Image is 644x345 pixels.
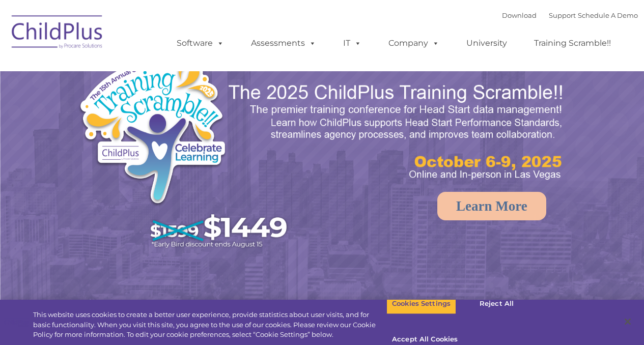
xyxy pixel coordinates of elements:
a: Company [378,33,450,53]
div: This website uses cookies to create a better user experience, provide statistics about user visit... [33,310,386,340]
button: Reject All [465,293,528,314]
a: Download [502,11,537,19]
a: Training Scramble!! [524,33,621,53]
button: Close [617,310,639,333]
a: IT [333,33,372,53]
a: Schedule A Demo [578,11,638,19]
a: University [456,33,517,53]
button: Cookies Settings [386,293,456,314]
font: | [502,11,638,19]
a: Support [549,11,576,19]
a: Assessments [241,33,326,53]
a: Software [166,33,234,53]
a: Learn More [437,192,546,220]
img: ChildPlus by Procare Solutions [7,8,108,59]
